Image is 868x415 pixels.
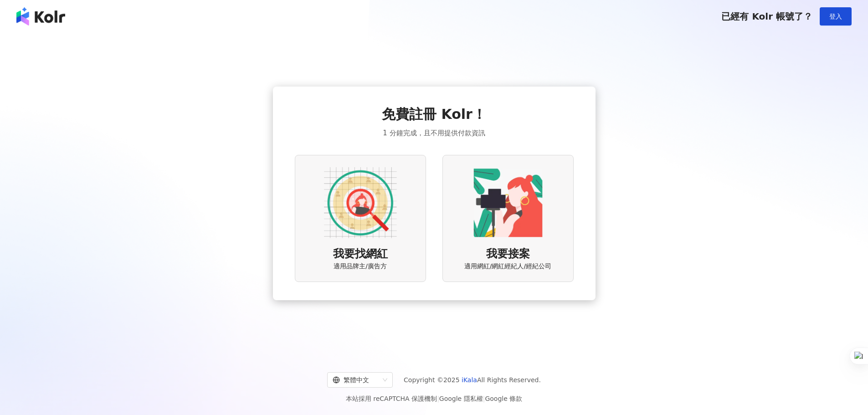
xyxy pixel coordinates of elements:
span: 適用品牌主/廣告方 [334,262,387,271]
span: 適用網紅/網紅經紀人/經紀公司 [464,262,551,271]
span: 我要找網紅 [333,246,388,262]
span: | [437,395,439,402]
span: | [483,395,485,402]
a: Google 條款 [485,395,522,402]
span: 免費註冊 Kolr！ [382,105,486,124]
span: 1 分鐘完成，且不用提供付款資訊 [383,128,485,138]
a: iKala [462,376,477,384]
span: 登入 [829,13,842,20]
span: Copyright © 2025 All Rights Reserved. [404,374,541,385]
span: 我要接案 [486,246,530,262]
img: AD identity option [324,166,397,239]
div: 繁體中文 [333,373,379,387]
span: 已經有 Kolr 帳號了？ [721,11,812,22]
span: 本站採用 reCAPTCHA 保護機制 [346,393,522,404]
img: logo [16,7,65,26]
a: Google 隱私權 [439,395,483,402]
button: 登入 [820,7,852,26]
img: KOL identity option [472,166,544,239]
